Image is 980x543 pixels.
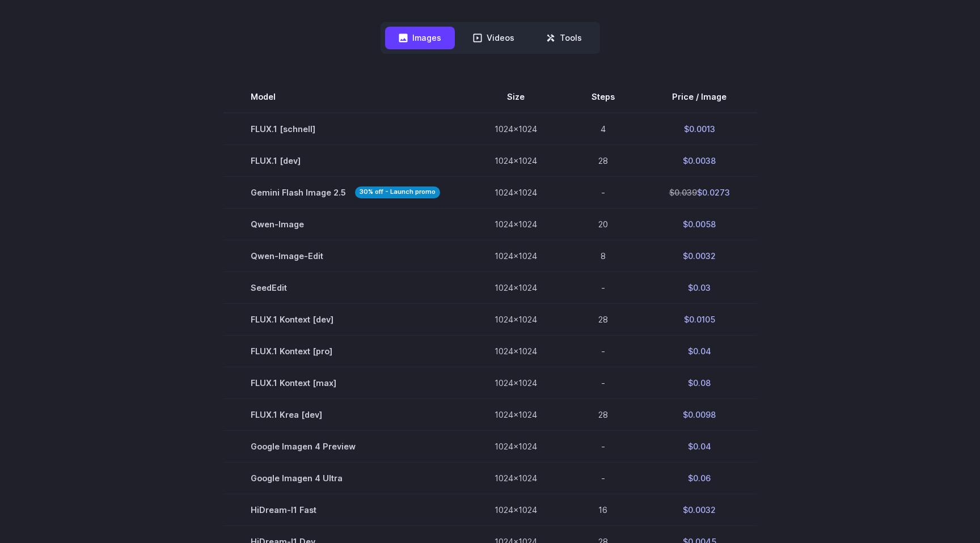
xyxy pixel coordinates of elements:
strong: 30% off - Launch promo [355,186,440,198]
td: Google Imagen 4 Preview [223,431,467,463]
td: HiDream-I1 Fast [223,494,467,526]
td: $0.06 [642,463,757,494]
td: FLUX.1 [schnell] [223,113,467,145]
td: $0.0098 [642,398,757,430]
s: $0.039 [669,188,697,197]
td: $0.0032 [642,240,757,271]
td: FLUX.1 Krea [dev] [223,398,467,430]
td: 1024x1024 [467,398,564,430]
td: $0.0013 [642,113,757,145]
th: Model [223,81,467,113]
td: $0.0058 [642,208,757,240]
th: Size [467,81,564,113]
td: $0.0032 [642,494,757,526]
td: Qwen-Image-Edit [223,240,467,271]
td: 16 [564,494,642,526]
td: FLUX.1 Kontext [dev] [223,303,467,335]
td: 1024x1024 [467,271,564,303]
td: 20 [564,208,642,240]
td: 1024x1024 [467,145,564,176]
td: 1024x1024 [467,335,564,367]
td: Qwen-Image [223,208,467,240]
td: 1024x1024 [467,113,564,145]
td: - [564,367,642,398]
td: FLUX.1 Kontext [pro] [223,335,467,367]
td: $0.04 [642,335,757,367]
td: $0.0273 [642,176,757,208]
td: $0.08 [642,367,757,398]
td: SeedEdit [223,271,467,303]
span: Gemini Flash Image 2.5 [251,186,440,199]
td: $0.03 [642,271,757,303]
td: $0.0038 [642,145,757,176]
th: Steps [564,81,642,113]
td: FLUX.1 [dev] [223,145,467,176]
td: 1024x1024 [467,208,564,240]
td: - [564,176,642,208]
td: 28 [564,303,642,335]
td: $0.0105 [642,303,757,335]
td: 1024x1024 [467,431,564,463]
td: - [564,335,642,367]
td: 1024x1024 [467,494,564,526]
td: - [564,431,642,463]
td: $0.04 [642,431,757,463]
th: Price / Image [642,81,757,113]
td: 1024x1024 [467,463,564,494]
td: 1024x1024 [467,176,564,208]
button: Tools [533,27,595,49]
td: 28 [564,398,642,430]
td: - [564,463,642,494]
td: 1024x1024 [467,367,564,398]
td: 8 [564,240,642,271]
td: - [564,271,642,303]
td: Google Imagen 4 Ultra [223,463,467,494]
button: Videos [459,27,528,49]
td: 1024x1024 [467,240,564,271]
button: Images [385,27,455,49]
td: 4 [564,113,642,145]
td: 1024x1024 [467,303,564,335]
td: FLUX.1 Kontext [max] [223,367,467,398]
td: 28 [564,145,642,176]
